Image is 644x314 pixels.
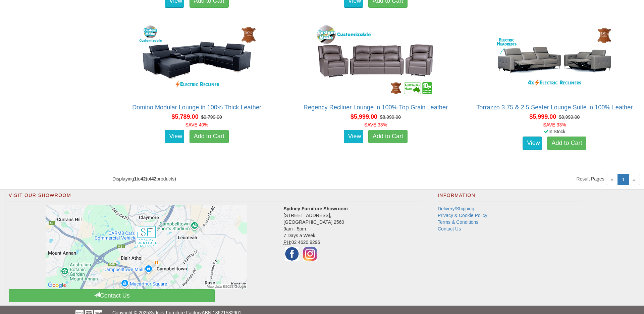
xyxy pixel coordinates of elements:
a: Contact Us [438,226,461,231]
a: Add to Cart [547,137,586,150]
a: View [165,130,184,143]
font: SAVE 33% [543,122,566,127]
strong: 42 [141,176,146,181]
strong: Sydney Furniture Showroom [283,206,347,211]
a: Click to activate map [14,205,278,289]
span: $5,999.00 [351,113,377,120]
img: Click to activate map [46,205,247,289]
a: Add to Cart [190,130,229,143]
div: Displaying to (of products) [107,175,376,182]
a: Contact Us [9,289,215,302]
span: Result Pages: [576,175,605,182]
a: Privacy & Cookie Policy [438,213,487,218]
h2: Visit Our Showroom [9,193,421,202]
img: Torrazzo 3.75 & 2.5 Seater Lounge Suite in 100% Leather [494,23,615,97]
img: Facebook [283,246,300,262]
h2: Information [438,193,582,202]
del: $8,999.00 [380,114,401,120]
img: Instagram [302,246,318,262]
a: 1 [618,174,629,185]
a: Domino Modular Lounge in 100% Thick Leather [132,104,261,111]
del: $9,799.00 [201,114,222,120]
strong: 1 [134,176,137,181]
a: Delivery/Shipping [438,206,474,211]
span: « [607,174,618,185]
a: Torrazzo 3.75 & 2.5 Seater Lounge Suite in 100% Leather [476,104,633,111]
img: Domino Modular Lounge in 100% Thick Leather [137,23,257,97]
div: In Stock [469,128,640,135]
a: Add to Cart [368,130,408,143]
img: Regency Recliner Lounge in 100% Top Grain Leather [315,23,436,97]
a: Regency Recliner Lounge in 100% Top Grain Leather [304,104,448,111]
a: View [344,130,363,143]
span: » [629,174,640,185]
span: $5,789.00 [172,113,199,120]
del: $8,999.00 [559,114,580,120]
font: SAVE 40% [185,122,208,127]
font: SAVE 33% [364,122,387,127]
span: $5,999.00 [529,113,556,120]
strong: 42 [151,176,157,181]
abbr: Phone [283,240,291,245]
a: Terms & Conditions [438,219,478,225]
a: View [523,137,542,150]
